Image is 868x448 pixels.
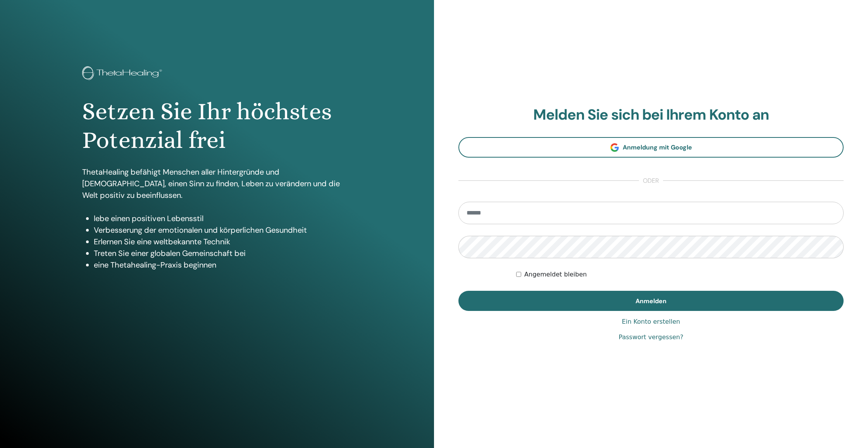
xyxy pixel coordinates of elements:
p: ThetaHealing befähigt Menschen aller Hintergründe und [DEMOGRAPHIC_DATA], einen Sinn zu finden, L... [82,166,352,201]
li: lebe einen positiven Lebensstil [94,213,352,224]
span: oder [639,176,663,185]
label: Angemeldet bleiben [524,270,587,279]
a: Passwort vergessen? [619,333,684,342]
a: Ein Konto erstellen [622,317,680,326]
span: Anmelden [635,297,666,305]
span: Anmeldung mit Google [623,143,692,151]
li: Verbesserung der emotionalen und körperlichen Gesundheit [94,224,352,236]
li: Treten Sie einer globalen Gemeinschaft bei [94,247,352,259]
button: Anmelden [458,291,844,311]
li: eine Thetahealing-Praxis beginnen [94,259,352,271]
h1: Setzen Sie Ihr höchstes Potenzial frei [82,97,352,155]
h2: Melden Sie sich bei Ihrem Konto an [458,106,844,124]
div: Keep me authenticated indefinitely or until I manually logout [516,270,844,279]
li: Erlernen Sie eine weltbekannte Technik [94,236,352,247]
a: Anmeldung mit Google [458,137,844,158]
